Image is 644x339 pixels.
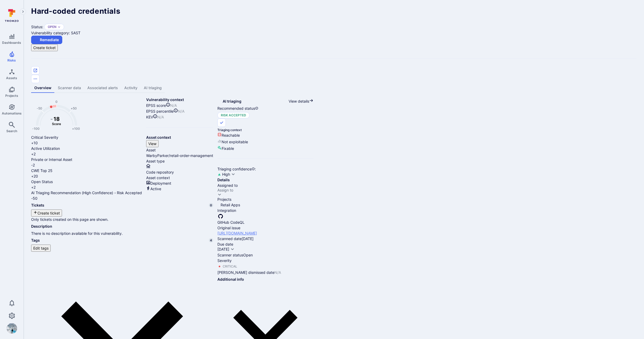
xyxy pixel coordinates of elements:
[31,157,72,162] span: Private or Internal Asset
[217,166,313,172] div: Triaging confidence :
[54,116,60,122] tspan: 18
[31,30,70,36] span: Vulnerability category:
[6,129,17,133] span: Search
[157,115,164,119] span: N/A
[209,203,213,207] span: 0
[170,103,177,108] span: N/A
[2,111,22,115] span: Automations
[252,167,255,170] svg: AI Triaging Agent self-evaluates the confidence behind recommended status based on the depth and ...
[71,106,77,110] text: +50
[52,122,61,126] text: Score
[31,163,35,167] span: -2
[146,159,165,163] span: Asset type
[31,152,36,156] span: +2
[146,135,213,140] h2: Asset context
[31,245,51,252] button: Edit tags
[217,231,257,236] a: [URL][DOMAIN_NAME]
[217,277,244,282] h2: Additional info
[146,109,178,113] span: EPSS percentile
[84,83,121,93] a: Associated alerts
[217,188,313,192] button: Assign to
[141,83,165,93] a: AI triaging
[146,170,213,175] span: Code repository
[31,224,52,229] h2: Description
[217,253,243,257] span: Scanner status
[5,94,18,98] span: Projects
[20,8,26,15] button: Expand navigation menu
[50,116,53,122] tspan: -
[150,187,161,191] span: Click to view evidence
[217,203,243,207] a: Retail Apps
[217,270,274,275] span: [PERSON_NAME] dismissed date
[217,133,240,137] span: Reachable
[31,44,58,51] button: Create ticket
[217,197,231,202] span: Projects
[48,25,56,29] button: Open
[31,222,213,236] div: Collapse description
[217,99,241,104] h2: AI triaging
[217,183,238,188] span: Assigned to
[31,168,53,173] span: CWE Top 25
[217,226,240,230] span: Original issue
[217,220,245,225] span: GitHub CodeQL
[72,127,80,131] text: +100
[217,112,250,118] p: Risk accepted
[71,30,80,36] div: SAST
[217,192,222,197] button: Expand dropdown
[56,100,58,104] text: 0
[21,9,25,14] i: Expand navigation menu
[2,41,21,45] span: Dashboards
[178,109,184,113] span: N/A
[32,127,40,131] text: -100
[146,115,157,119] span: KEV
[223,264,237,269] div: Critical
[217,146,234,151] span: Fixable
[255,107,258,110] svg: AI triaging agent's recommendation for vulnerability status
[31,196,37,200] span: -50
[7,323,17,334] img: ACg8ocKjEwSgZaxLsX3VaBwZ3FUlOYjuMUiM0rrvjrGjR2nDJ731m-0=s96-c
[8,58,16,62] span: Risks
[58,25,61,28] button: Expand dropdown
[37,106,42,110] text: -50
[217,188,233,192] div: Assign to
[31,24,43,30] span: Status:
[243,253,253,257] span: Open
[222,172,235,177] button: High
[274,270,281,275] span: N/A
[31,203,44,208] h2: Tickets
[31,238,40,243] h2: Tags
[31,135,58,140] span: Critical Severity
[31,201,213,222] section: tickets card
[217,242,233,246] span: Due date
[46,116,67,126] g: The vulnerability score is based on the parameters defined in the settings
[242,236,254,241] span: [DATE]
[146,97,213,102] h2: Vulnerability context
[31,201,213,222] div: Collapse
[217,258,232,263] span: Severity
[55,83,84,93] a: Scanner data
[217,177,313,275] section: details card
[31,209,62,217] button: Create ticket
[217,140,248,144] span: Not exploitable
[31,83,55,93] a: Overview
[222,172,230,177] span: High
[6,76,17,80] span: Assets
[31,141,38,145] span: +10
[217,247,229,251] span: [DATE]
[31,75,40,83] button: Options menu
[31,146,60,151] span: Active Utilization
[146,153,213,158] a: WarbyParker/retail-order-management
[146,103,170,108] span: EPSS score
[31,66,637,75] div: Open original issue
[31,174,38,178] span: +20
[31,83,637,93] div: Vulnerability tabs
[31,185,36,189] span: +2
[31,231,123,236] span: There is no description available for this vulnerability.
[209,238,213,242] span: 4
[217,118,226,127] button: Accept recommended status
[217,241,313,252] div: Due date field
[146,140,159,147] button: View
[217,236,242,241] span: Scanned date
[217,247,235,252] button: [DATE]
